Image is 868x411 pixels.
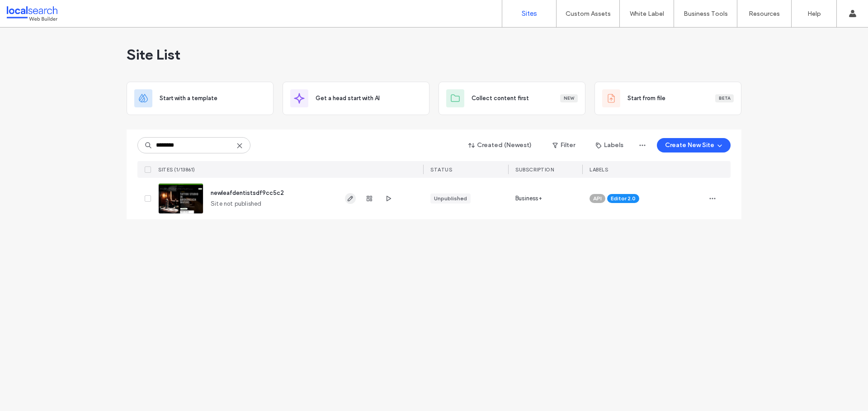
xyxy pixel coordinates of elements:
[522,9,537,18] label: Sites
[160,94,217,103] span: Start with a template
[439,82,585,115] div: Collect content firstNew
[627,94,665,103] span: Start from file
[657,138,731,152] button: Create New Site
[593,194,602,203] span: API
[430,166,452,173] span: STATUS
[211,199,262,208] span: Site not published
[543,138,584,152] button: Filter
[566,10,611,18] label: Custom Assets
[472,94,529,103] span: Collect content first
[461,138,540,152] button: Created (Newest)
[749,10,780,18] label: Resources
[127,46,180,64] span: Site List
[20,6,39,14] span: Help
[515,194,542,203] span: Business+
[594,82,741,115] div: Start from fileBeta
[434,194,467,203] div: Unpublished
[560,94,578,102] div: New
[588,138,632,152] button: Labels
[807,10,821,18] label: Help
[715,94,734,102] div: Beta
[283,82,429,115] div: Get a head start with AI
[515,166,554,173] span: SUBSCRIPTION
[211,189,284,196] a: newleafdentistsdf9cc5c2
[590,166,608,173] span: LABELS
[127,82,274,115] div: Start with a template
[630,10,664,18] label: White Label
[611,194,636,203] span: Editor 2.0
[316,94,380,103] span: Get a head start with AI
[684,10,728,18] label: Business Tools
[158,166,195,173] span: SITES (1/13861)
